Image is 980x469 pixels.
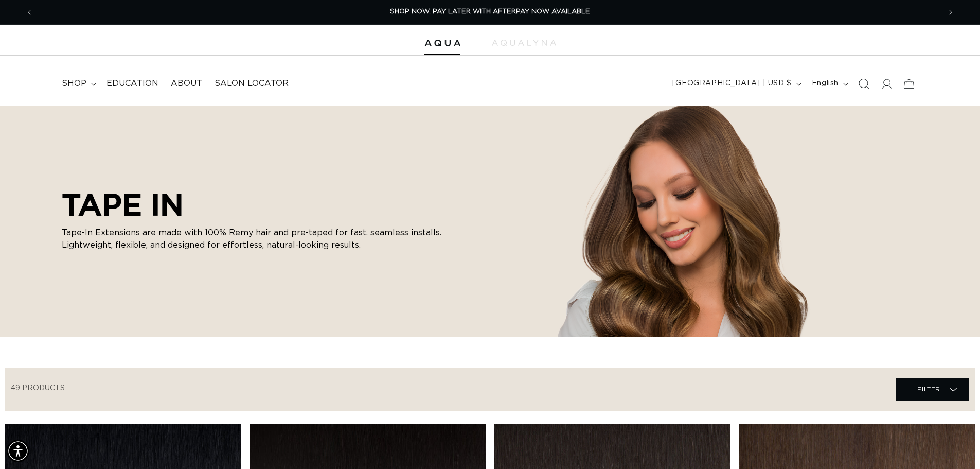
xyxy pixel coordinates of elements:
[672,78,792,89] span: [GEOGRAPHIC_DATA] | USD $
[171,78,202,89] span: About
[666,74,806,94] button: [GEOGRAPHIC_DATA] | USD $
[7,440,29,462] div: Accessibility Menu
[812,78,839,89] span: English
[100,72,165,95] a: Education
[939,3,962,22] button: Next announcement
[917,379,940,399] span: Filter
[492,40,556,46] img: aqualyna.com
[56,72,100,95] summary: shop
[18,3,41,22] button: Previous announcement
[424,40,460,47] img: Aqua Hair Extensions
[62,78,86,89] span: shop
[852,73,875,95] summary: Search
[806,74,852,94] button: English
[929,420,980,469] iframe: Chat Widget
[208,72,295,95] a: Salon Locator
[390,8,590,15] span: SHOP NOW. PAY LATER WITH AFTERPAY NOW AVAILABLE
[62,227,453,251] p: Tape-In Extensions are made with 100% Remy hair and pre-taped for fast, seamless installs. Lightw...
[896,378,969,401] summary: Filter
[62,186,453,222] h2: TAPE IN
[106,78,158,89] span: Education
[215,78,289,89] span: Salon Locator
[165,72,208,95] a: About
[11,385,65,392] span: 49 products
